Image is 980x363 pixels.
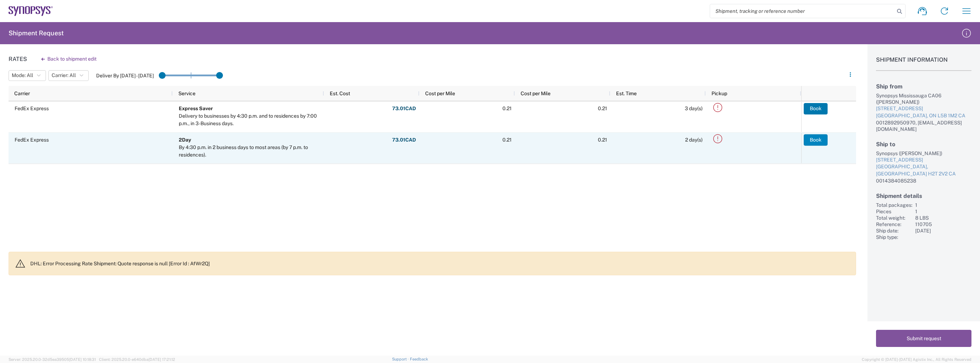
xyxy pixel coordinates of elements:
div: Total weight: [876,215,912,221]
button: 73.01CAD [392,103,416,114]
div: By 4:30 p.m. in 2 business days to most areas (by 7 p.m. to residences). [179,144,321,159]
span: [DATE] 17:21:12 [148,357,175,362]
h2: Ship to [876,141,971,148]
span: 0.21 [598,137,607,143]
div: Synopsys Mississauga CA06 ([PERSON_NAME]) [876,92,971,105]
span: 3 day(s) [685,106,703,111]
span: 2 day(s) [685,137,703,143]
div: Total packages: [876,202,912,208]
h2: Shipment Request [9,29,64,37]
span: [DATE] 10:18:31 [69,357,96,362]
button: 73.01CAD [392,134,416,145]
span: Service [178,91,196,96]
span: Client: 2025.20.0-e640dba [99,357,175,362]
div: 1 [915,202,971,208]
span: Copyright © [DATE]-[DATE] Agistix Inc., All Rights Reserved [862,356,971,363]
span: 0.21 [502,137,512,143]
div: 0012892950970, [EMAIL_ADDRESS][DOMAIN_NAME] [876,119,971,132]
span: Cost per Mile [521,91,551,96]
a: [STREET_ADDRESS][GEOGRAPHIC_DATA], [GEOGRAPHIC_DATA] H2T 2V2 CA [876,157,971,178]
div: 110705 [915,221,971,227]
span: Mode: All [12,72,33,79]
div: [STREET_ADDRESS] [876,105,971,112]
div: Ship date: [876,227,912,234]
h1: Shipment Information [876,56,971,71]
p: DHL: Error Processing Rate Shipment: Quote response is null [Error Id : AfWr2Q] [30,260,850,267]
span: FedEx Express [15,106,49,111]
a: Feedback [410,357,428,361]
div: Ship type: [876,234,912,240]
button: Submit request [876,330,971,347]
button: Carrier: All [48,70,89,81]
div: [STREET_ADDRESS] [876,157,971,164]
button: Book [804,134,828,145]
div: [DATE] [915,227,971,234]
h1: Rates [9,56,27,62]
button: Mode: All [9,70,46,81]
span: Est. Cost [330,91,350,96]
span: Cost per Mile [425,91,455,96]
span: 0.21 [502,106,512,111]
span: Carrier [14,91,30,96]
div: [GEOGRAPHIC_DATA], ON L5B 1M2 CA [876,112,971,119]
button: Back to shipment edit [36,53,102,65]
div: Reference: [876,221,912,227]
strong: 73.01 CAD [392,137,416,143]
div: Synopsys ([PERSON_NAME]) [876,150,971,157]
a: [STREET_ADDRESS][GEOGRAPHIC_DATA], ON L5B 1M2 CA [876,105,971,119]
strong: 73.01 CAD [392,105,416,112]
div: 0014384085238 [876,178,971,184]
div: Delivery to businesses by 4:30 p.m. and to residences by 7:00 p.m., in 3-Business days. [179,112,321,127]
span: FedEx Express [15,137,49,143]
span: 0.21 [598,106,607,111]
h2: Ship from [876,83,971,90]
input: Shipment, tracking or reference number [710,4,895,18]
b: 2Day [179,137,191,143]
a: Support [392,357,410,361]
div: Pieces [876,208,912,215]
h2: Shipment details [876,193,971,199]
span: Carrier: All [52,72,76,79]
b: Express Saver [179,106,213,111]
div: 1 [915,208,971,215]
div: 8 LBS [915,215,971,221]
span: Pickup [711,91,727,96]
button: Book [804,103,828,114]
label: Deliver By [DATE] - [DATE] [96,72,154,79]
span: Server: 2025.20.0-32d5ea39505 [9,357,96,362]
span: Est. Time [616,91,637,96]
div: [GEOGRAPHIC_DATA], [GEOGRAPHIC_DATA] H2T 2V2 CA [876,163,971,177]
